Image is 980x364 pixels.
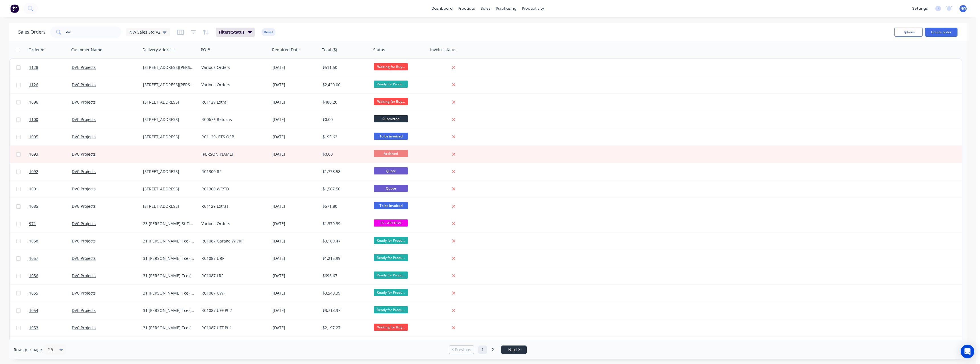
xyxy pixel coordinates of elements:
div: RC1087 UWF [201,290,265,296]
span: 1085 [29,203,38,209]
a: DVC Projects [72,256,96,261]
div: $511.50 [322,65,367,70]
a: 1054 [29,302,72,319]
span: 1100 [29,117,38,122]
div: [STREET_ADDRESS] [143,203,194,209]
span: Ready for Produ... [374,289,408,296]
div: 31 [PERSON_NAME] Tce ([GEOGRAPHIC_DATA] [143,308,194,313]
div: [DATE] [273,99,318,105]
div: Required Date [272,47,300,53]
a: DVC Projects [72,186,96,192]
a: 971 [29,215,72,232]
div: 23 [PERSON_NAME] St Findon [143,221,194,227]
div: settings [909,4,931,13]
div: [DATE] [273,117,318,122]
div: [PERSON_NAME] [201,151,265,157]
div: 31 [PERSON_NAME] Tce ([GEOGRAPHIC_DATA] [143,238,194,244]
div: RC1129 Extras [201,203,265,209]
div: $3,540.39 [322,290,367,296]
span: 1095 [29,134,38,140]
span: Previous [455,347,471,353]
span: Ready for Produ... [374,306,408,313]
div: [DATE] [273,290,318,296]
a: DVC Projects [72,169,96,174]
a: dashboard [429,4,456,13]
div: RC0676 Returns [201,117,265,122]
a: DVC Projects [72,65,96,70]
div: [DATE] [273,273,318,279]
div: [STREET_ADDRESS] [143,117,194,122]
span: NW [960,6,966,11]
div: Delivery Address [142,47,175,53]
span: 1058 [29,238,38,244]
div: [STREET_ADDRESS] [143,134,194,140]
span: 1092 [29,169,38,174]
a: DVC Projects [72,308,96,313]
div: [DATE] [273,238,318,244]
div: $1,215.99 [322,256,367,261]
div: RC1300 WF/TD [201,186,265,192]
span: Submitted [374,115,408,122]
span: NW Sales Std V2 [129,29,160,35]
div: $3,189.47 [322,238,367,244]
a: 1056 [29,267,72,284]
div: $2,197.27 [322,325,367,331]
div: [DATE] [273,325,318,331]
a: 1095 [29,128,72,145]
a: 1100 [29,111,72,128]
div: purchasing [493,4,519,13]
h1: Sales Orders [18,29,46,35]
div: [STREET_ADDRESS] [143,169,194,174]
a: DVC Projects [72,203,96,209]
a: Previous page [449,347,474,353]
div: sales [478,4,493,13]
div: Order # [28,47,44,53]
div: $195.62 [322,134,367,140]
a: DVC Projects [72,99,96,105]
div: RC1129- ETS OSB [201,134,265,140]
span: 1055 [29,290,38,296]
span: 1128 [29,65,38,70]
div: $3,713.37 [322,308,367,313]
ul: Pagination [446,346,529,354]
div: $0.00 [322,117,367,122]
div: RC1087 UFF Pt 2 [201,308,265,313]
div: 31 [PERSON_NAME] Tce ([GEOGRAPHIC_DATA] [143,290,194,296]
a: 1093 [29,146,72,163]
div: RC1129 Extra [201,99,265,105]
div: [STREET_ADDRESS][PERSON_NAME] [143,82,194,88]
div: RC1087 LRF [201,273,265,279]
span: To be invoiced [374,202,408,209]
span: Rows per page [14,347,42,353]
span: 1053 [29,325,38,331]
div: Open Intercom Messenger [961,345,974,358]
div: [DATE] [273,134,318,140]
div: RC1300 RF [201,169,265,174]
div: productivity [519,4,547,13]
div: 31 [PERSON_NAME] Tce ([GEOGRAPHIC_DATA] [143,273,194,279]
span: Waiting for Buy... [374,324,408,331]
a: 1057 [29,250,72,267]
a: 1058 [29,233,72,250]
a: 1091 [29,180,72,198]
div: $696.67 [322,273,367,279]
div: [STREET_ADDRESS] [143,186,194,192]
a: DVC Projects [72,290,96,296]
div: [DATE] [273,256,318,261]
a: DVC Projects [72,273,96,278]
span: Quote [374,167,408,174]
a: 1055 [29,285,72,302]
a: DVC Projects [72,134,96,139]
span: Ready for Produ... [374,254,408,261]
a: Page 2 [489,346,497,354]
a: 1128 [29,59,72,76]
span: Archived [374,150,408,157]
a: 1052 [29,337,72,354]
div: PO # [201,47,210,53]
span: 971 [29,221,36,227]
a: DVC Projects [72,82,96,87]
span: Filters: Status [219,29,244,35]
span: 1056 [29,273,38,279]
div: [DATE] [273,151,318,157]
a: 1096 [29,94,72,111]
